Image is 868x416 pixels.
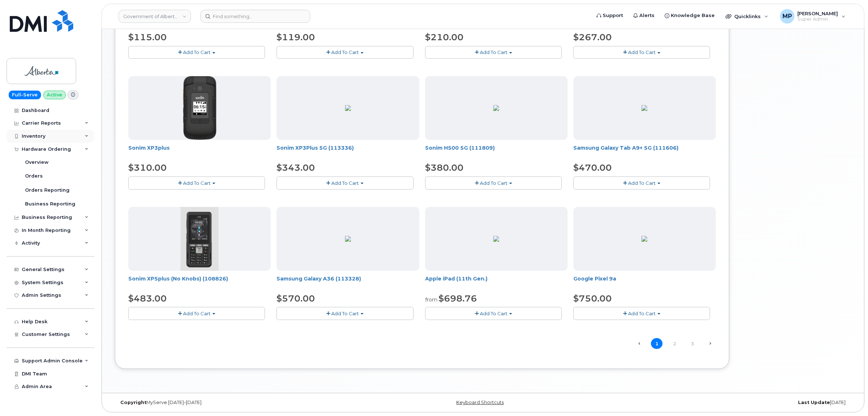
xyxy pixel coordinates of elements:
[782,12,792,21] span: MP
[573,32,612,42] span: $267.00
[183,76,216,140] img: 9E5F08D1-E243-4F26-9EFD-8CE0663FA927.png
[120,400,146,405] strong: Copyright
[331,49,359,55] span: Add To Cart
[456,400,504,405] a: Keyboard Shortcuts
[277,144,419,159] div: Sonim XP3Plus 5G (113336)
[628,180,656,186] span: Add To Cart
[734,13,761,19] span: Quicklinks
[704,339,716,348] a: Next →
[119,10,191,23] a: Government of Alberta (GOA)
[128,145,170,151] a: Sonim XP3plus
[480,49,507,55] span: Add To Cart
[480,311,507,316] span: Add To Cart
[277,275,419,290] div: Samsung Galaxy A36 (113328)
[128,275,228,282] a: Sonim XP5plus (No Knobs) (108826)
[591,8,628,23] a: Support
[671,12,715,19] span: Knowledge Base
[641,105,647,111] img: 2A8BAFE4-7C80-451B-A6BE-1655296EFB30.png
[277,32,315,42] span: $119.00
[200,10,310,23] input: Find something...
[425,162,464,173] span: $380.00
[573,307,710,320] button: Add To Cart
[345,236,351,242] img: ED9FC9C2-4804-4D92-8A77-98887F1967E0.png
[573,275,616,282] a: Google Pixel 9a
[720,9,773,24] div: Quicklinks
[628,311,656,316] span: Add To Cart
[606,400,851,405] div: [DATE]
[128,293,167,304] span: $483.00
[573,46,710,59] button: Add To Cart
[277,275,361,282] a: Samsung Galaxy A36 (113328)
[480,180,507,186] span: Add To Cart
[641,236,647,242] img: 13294312-3312-4219-9925-ACC385DD21E2.png
[797,11,838,16] span: [PERSON_NAME]
[425,296,437,303] small: from
[425,307,562,320] button: Add To Cart
[128,144,271,159] div: Sonim XP3plus
[573,293,612,304] span: $750.00
[425,144,568,159] div: Sonim H500 5G (111809)
[639,12,655,19] span: Alerts
[425,145,495,151] a: Sonim H500 5G (111809)
[277,293,315,304] span: $570.00
[183,311,211,316] span: Add To Cart
[573,144,716,159] div: Samsung Galaxy Tab A9+ 5G (111606)
[277,145,354,151] a: Sonim XP3Plus 5G (113336)
[628,8,660,23] a: Alerts
[573,176,710,189] button: Add To Cart
[628,49,656,55] span: Add To Cart
[128,176,265,189] button: Add To Cart
[425,32,464,42] span: $210.00
[573,145,678,151] a: Samsung Galaxy Tab A9+ 5G (111606)
[277,162,315,173] span: $343.00
[798,400,830,405] strong: Last Update
[183,180,211,186] span: Add To Cart
[425,46,562,59] button: Add To Cart
[345,105,351,111] img: F79345AA-B70C-400F-964C-325E83596DFF.png
[573,275,716,290] div: Google Pixel 9a
[128,46,265,59] button: Add To Cart
[573,162,612,173] span: $470.00
[425,275,487,282] a: Apple iPad (11th Gen.)
[775,9,851,24] div: Michael Partack
[331,311,359,316] span: Add To Cart
[180,207,219,271] img: Sonim_xp5.png
[331,180,359,186] span: Add To Cart
[651,338,663,349] span: 1
[425,275,568,290] div: Apple iPad (11th Gen.)
[277,46,413,59] button: Add To Cart
[183,49,211,55] span: Add To Cart
[493,236,499,242] img: 9A8DB539-77E5-4E9C-82DF-E802F619172D.png
[128,32,167,42] span: $115.00
[493,105,499,111] img: 79D338F0-FFFB-4B19-B7FF-DB34F512C68B.png
[660,8,720,23] a: Knowledge Base
[633,339,645,348] span: ← Previous
[128,275,271,290] div: Sonim XP5plus (No Knobs) (108826)
[128,307,265,320] button: Add To Cart
[686,338,698,349] a: 3
[797,16,838,22] span: Super Admin
[128,162,167,173] span: $310.00
[669,338,680,349] a: 2
[603,12,623,19] span: Support
[115,400,360,405] div: MyServe [DATE]–[DATE]
[425,176,562,189] button: Add To Cart
[277,307,413,320] button: Add To Cart
[277,176,413,189] button: Add To Cart
[439,293,477,304] span: $698.76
